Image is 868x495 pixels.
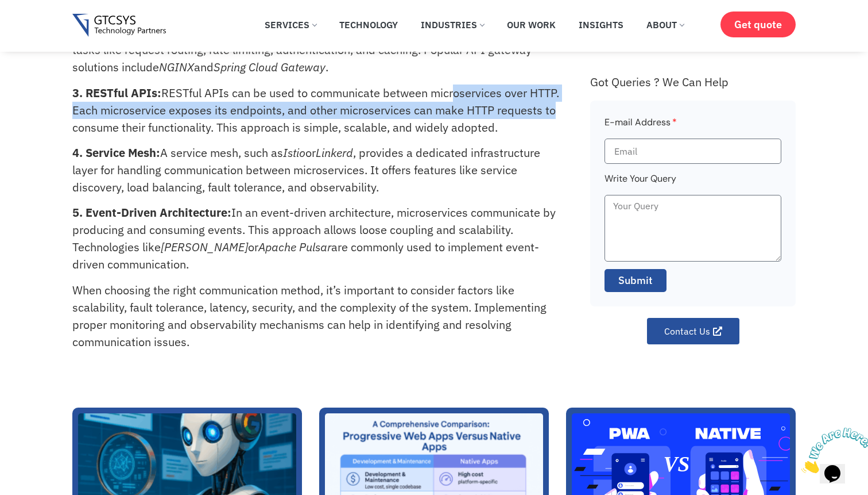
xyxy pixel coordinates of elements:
[283,145,305,160] em: Istio
[647,318,739,344] a: Contact Us
[72,85,161,101] strong: 3. RESTful APIs:
[72,204,564,273] p: In an event-driven architecture, microservices communicate by producing and consuming events. Thi...
[72,205,231,220] strong: 5. Event-Driven Architecture:
[797,423,868,478] iframe: chat widget
[570,12,632,37] a: Insights
[161,239,248,255] em: [PERSON_NAME]
[72,282,564,351] p: When choosing the right communication method, it’s important to consider factors like scalability...
[734,18,782,30] span: Get quote
[604,115,781,300] form: Faq Form
[72,144,564,196] p: A service mesh, such as or , provides a dedicated infrastructure layer for handling communication...
[618,273,653,288] span: Submit
[604,269,666,292] button: Submit
[412,12,493,37] a: Industries
[498,12,564,37] a: Our Work
[214,59,325,75] em: Spring Cloud Gateway
[5,5,76,50] img: Chat attention grabber
[159,59,194,75] em: NGINX
[331,12,406,37] a: Technology
[316,145,353,160] em: Linkerd
[604,115,677,139] label: E-mail Address
[72,85,564,136] p: RESTful APIs can be used to communicate between microservices over HTTP. Each microservice expose...
[604,139,781,164] input: Email
[72,14,166,37] img: Gtcsys logo
[72,145,160,160] strong: 4. Service Mesh:
[664,327,710,336] span: Contact Us
[638,12,692,37] a: About
[258,239,331,255] em: Apache Pulsar
[590,75,796,89] div: Got Queries ? We Can Help
[604,171,676,195] label: Write Your Query
[720,11,796,37] a: Get quote
[256,12,325,37] a: Services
